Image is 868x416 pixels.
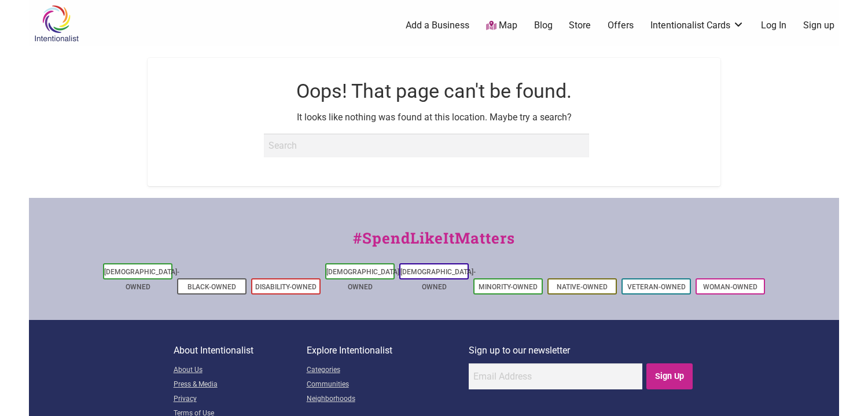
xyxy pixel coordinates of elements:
p: About Intentionalist [174,343,307,358]
a: Veteran-Owned [627,283,686,291]
a: Disability-Owned [255,283,317,291]
a: Categories [307,363,469,378]
a: Black-Owned [187,283,236,291]
a: Woman-Owned [703,283,757,291]
a: About Us [174,363,307,378]
input: Sign Up [646,363,693,389]
p: Explore Intentionalist [307,343,469,358]
a: [DEMOGRAPHIC_DATA]-Owned [326,268,402,291]
h1: Oops! That page can't be found. [179,78,689,105]
p: Sign up to our newsletter [469,343,695,358]
a: Native-Owned [557,283,608,291]
input: Search [264,134,589,157]
div: #SpendLikeItMatters [29,227,839,261]
a: Add a Business [406,19,469,32]
a: Intentionalist Cards [650,19,744,32]
a: Communities [307,378,469,392]
a: Log In [761,19,786,32]
input: Email Address [469,363,642,389]
a: [DEMOGRAPHIC_DATA]-Owned [400,268,476,291]
a: Sign up [803,19,834,32]
a: Press & Media [174,378,307,392]
a: Privacy [174,392,307,407]
a: [DEMOGRAPHIC_DATA]-Owned [104,268,179,291]
a: Neighborhoods [307,392,469,407]
p: It looks like nothing was found at this location. Maybe try a search? [179,110,689,125]
a: Store [569,19,591,32]
a: Offers [608,19,634,32]
img: Intentionalist [29,5,84,42]
a: Blog [534,19,553,32]
a: Map [486,19,517,32]
a: Minority-Owned [479,283,538,291]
